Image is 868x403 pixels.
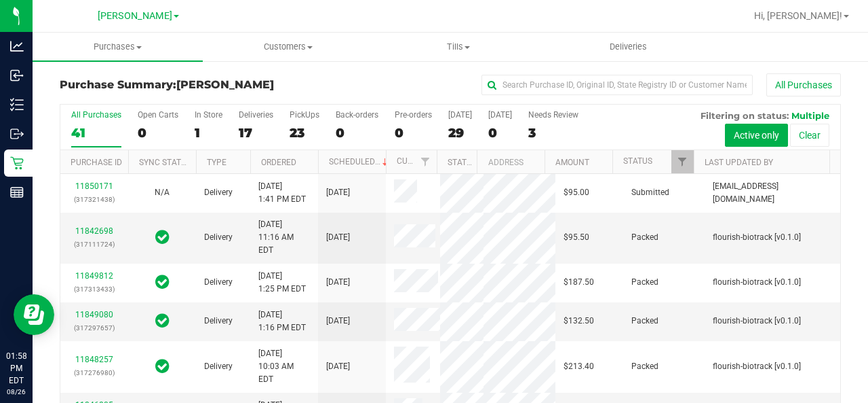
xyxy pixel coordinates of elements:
button: Clear [790,124,829,147]
span: Filtering on status: [701,110,789,121]
button: N/A [155,186,170,199]
div: 41 [71,125,121,141]
span: Delivery [204,231,233,244]
p: (317321438) [68,193,120,206]
span: [DATE] [326,276,350,289]
h3: Purchase Summary: [60,79,320,91]
a: Customer [397,156,439,166]
span: [DATE] [326,315,350,328]
span: [DATE] [326,231,350,244]
span: In Sync [155,357,170,376]
a: Filter [671,150,694,173]
a: State Registry ID [448,158,519,167]
inline-svg: Analytics [10,39,24,53]
p: 01:58 PM EDT [6,350,26,387]
span: [DATE] 1:41 PM EDT [258,180,306,206]
a: 11850171 [75,181,113,191]
span: [DATE] 10:03 AM EDT [258,347,310,387]
span: $95.50 [564,231,589,244]
span: flourish-biotrack [v0.1.0] [713,360,801,373]
div: [DATE] [488,110,512,120]
span: Not Applicable [155,188,170,197]
a: Filter [414,150,437,173]
a: Status [623,156,652,166]
div: 1 [195,125,222,141]
span: Packed [631,360,658,373]
span: [DATE] [326,186,350,199]
inline-svg: Inventory [10,98,24,111]
a: Deliveries [543,33,713,61]
span: Delivery [204,276,233,289]
span: Hi, [PERSON_NAME]! [754,10,842,21]
span: Tills [374,41,542,53]
span: [PERSON_NAME] [98,10,172,22]
a: Customers [203,33,373,61]
p: (317276980) [68,366,120,379]
span: Submitted [631,186,669,199]
inline-svg: Retail [10,156,24,170]
span: [DATE] 1:16 PM EDT [258,309,306,334]
div: [DATE] [448,110,472,120]
div: Open Carts [138,110,178,120]
div: 3 [528,125,578,141]
button: Active only [725,124,788,147]
div: 0 [488,125,512,141]
span: $187.50 [564,276,594,289]
a: 11849812 [75,271,113,281]
a: Tills [373,33,543,61]
a: Ordered [261,158,296,167]
a: 11848257 [75,355,113,364]
p: (317297657) [68,321,120,334]
span: [DATE] 11:16 AM EDT [258,218,310,258]
div: 0 [336,125,378,141]
span: Deliveries [591,41,665,53]
span: $132.50 [564,315,594,328]
iframe: Resource center [14,294,54,335]
div: All Purchases [71,110,121,120]
span: Packed [631,231,658,244]
span: flourish-biotrack [v0.1.0] [713,315,801,328]
span: [DATE] 1:25 PM EDT [258,270,306,296]
span: Packed [631,276,658,289]
span: Packed [631,315,658,328]
span: [EMAIL_ADDRESS][DOMAIN_NAME] [713,180,832,206]
inline-svg: Outbound [10,127,24,141]
div: 0 [138,125,178,141]
div: Needs Review [528,110,578,120]
span: In Sync [155,228,170,247]
div: 23 [290,125,319,141]
span: flourish-biotrack [v0.1.0] [713,276,801,289]
div: 29 [448,125,472,141]
span: $213.40 [564,360,594,373]
inline-svg: Inbound [10,69,24,82]
span: Purchases [33,41,203,53]
a: 11849080 [75,310,113,319]
a: 11842698 [75,226,113,236]
a: Sync Status [139,158,191,167]
a: Amount [555,158,589,167]
div: Back-orders [336,110,378,120]
span: In Sync [155,311,170,330]
span: [DATE] [326,360,350,373]
a: Purchases [33,33,203,61]
span: Delivery [204,360,233,373]
p: 08/26 [6,387,26,397]
div: Deliveries [239,110,273,120]
a: Type [207,158,226,167]
input: Search Purchase ID, Original ID, State Registry ID or Customer Name... [481,75,753,95]
a: Scheduled [329,157,391,167]
span: $95.00 [564,186,589,199]
a: Last Updated By [705,158,773,167]
p: (317111724) [68,238,120,251]
span: flourish-biotrack [v0.1.0] [713,231,801,244]
th: Address [477,150,545,174]
span: [PERSON_NAME] [176,78,274,91]
span: Customers [203,41,372,53]
button: All Purchases [766,73,841,97]
inline-svg: Reports [10,186,24,199]
span: Multiple [791,110,829,121]
div: In Store [195,110,222,120]
span: Delivery [204,315,233,328]
div: 17 [239,125,273,141]
div: 0 [395,125,432,141]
